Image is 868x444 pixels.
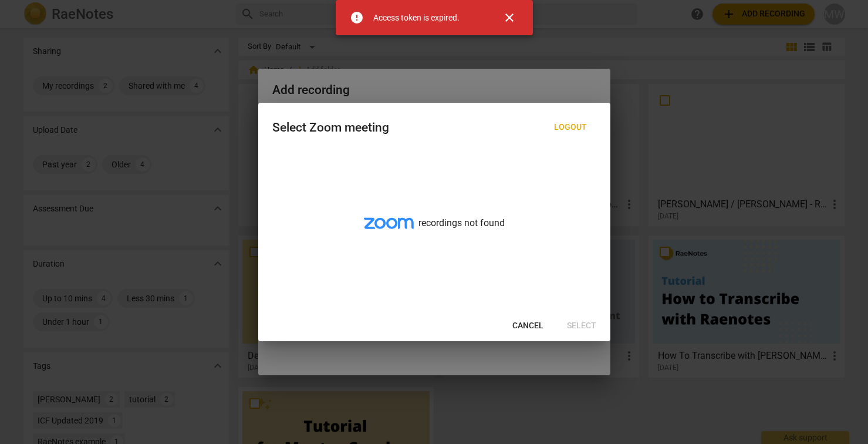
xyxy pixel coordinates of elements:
button: Close [495,4,523,32]
span: Cancel [512,320,543,332]
button: Logout [545,117,596,138]
div: recordings not found [258,150,610,311]
div: Access token is expired. [373,12,460,24]
button: Cancel [503,315,553,337]
span: close [502,11,516,25]
span: Logout [554,122,587,133]
div: Select Zoom meeting [272,120,389,135]
span: error [350,11,364,25]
